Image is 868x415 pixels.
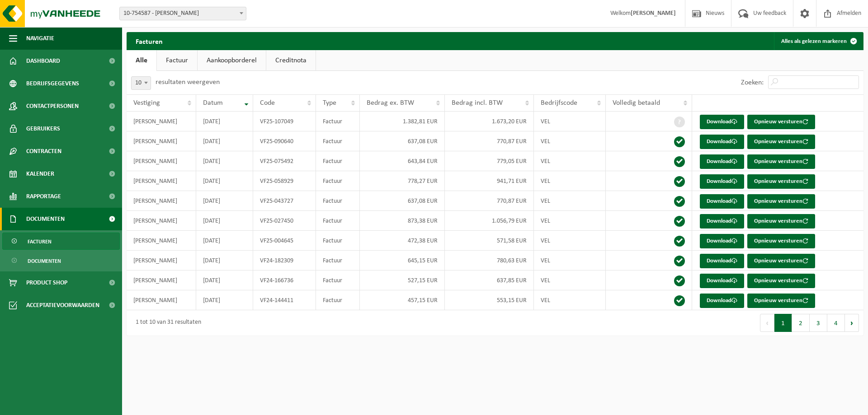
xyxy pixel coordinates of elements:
td: 780,63 EUR [445,251,534,270]
td: [DATE] [196,211,253,231]
span: Facturen [28,233,52,250]
td: [DATE] [196,151,253,171]
td: 553,15 EUR [445,290,534,310]
button: Opnieuw versturen [747,294,815,308]
td: [DATE] [196,112,253,131]
a: Download [700,254,744,268]
td: VF25-043727 [253,191,316,211]
td: [DATE] [196,131,253,151]
td: [PERSON_NAME] [127,290,196,310]
span: 10 [132,77,151,89]
td: 778,27 EUR [360,171,444,191]
td: [PERSON_NAME] [127,171,196,191]
a: Alle [127,50,156,71]
label: Zoeken: [741,79,764,86]
button: Previous [760,314,774,332]
td: VEL [534,151,606,171]
a: Download [700,274,744,288]
a: Creditnota [266,50,316,71]
td: 1.056,79 EUR [445,211,534,231]
td: VEL [534,270,606,290]
td: Factuur [316,131,360,151]
button: 2 [792,314,810,332]
button: Opnieuw versturen [747,115,815,129]
button: Alles als gelezen markeren [774,32,863,50]
button: Opnieuw versturen [747,194,815,209]
span: Bedrijfsgegevens [26,72,79,95]
td: VF24-144411 [253,290,316,310]
span: Acceptatievoorwaarden [26,294,99,317]
td: Factuur [316,270,360,290]
td: [DATE] [196,270,253,290]
td: VF24-166736 [253,270,316,290]
span: Bedrag ex. BTW [367,99,414,107]
td: Factuur [316,171,360,191]
td: [PERSON_NAME] [127,151,196,171]
td: 637,08 EUR [360,191,444,211]
td: VEL [534,191,606,211]
span: Contactpersonen [26,95,79,117]
button: Opnieuw versturen [747,174,815,189]
button: Opnieuw versturen [747,254,815,268]
a: Download [700,194,744,209]
td: [PERSON_NAME] [127,211,196,231]
a: Facturen [2,233,120,250]
td: [PERSON_NAME] [127,131,196,151]
td: 770,87 EUR [445,191,534,211]
span: Contracten [26,140,61,163]
span: 10-754587 - WILLE RONALD - WONDELGEM [120,7,246,20]
td: 941,71 EUR [445,171,534,191]
td: VEL [534,251,606,270]
div: 1 tot 10 van 31 resultaten [131,315,201,331]
td: VF25-090640 [253,131,316,151]
button: 4 [827,314,845,332]
span: 10 [131,76,151,90]
span: Bedrag incl. BTW [452,99,503,107]
a: Download [700,115,744,129]
span: Datum [203,99,223,107]
span: Navigatie [26,27,54,50]
td: VEL [534,112,606,131]
button: Opnieuw versturen [747,135,815,149]
td: [PERSON_NAME] [127,112,196,131]
td: 645,15 EUR [360,251,444,270]
td: [DATE] [196,290,253,310]
td: 770,87 EUR [445,131,534,151]
a: Download [700,294,744,308]
td: 527,15 EUR [360,270,444,290]
td: 643,84 EUR [360,151,444,171]
td: [PERSON_NAME] [127,191,196,211]
td: VF24-182309 [253,251,316,270]
td: [DATE] [196,171,253,191]
td: Factuur [316,151,360,171]
td: Factuur [316,231,360,251]
span: Vestiging [133,99,160,107]
a: Download [700,234,744,248]
td: VEL [534,231,606,251]
td: 1.382,81 EUR [360,112,444,131]
button: Opnieuw versturen [747,274,815,288]
button: Opnieuw versturen [747,214,815,228]
span: Type [323,99,336,107]
label: resultaten weergeven [156,79,220,86]
span: Rapportage [26,185,61,208]
td: [DATE] [196,231,253,251]
a: Download [700,135,744,149]
td: [DATE] [196,251,253,270]
td: VF25-027450 [253,211,316,231]
a: Aankoopborderel [198,50,266,71]
td: Factuur [316,251,360,270]
td: VEL [534,290,606,310]
button: 1 [774,314,792,332]
span: Code [260,99,275,107]
button: Opnieuw versturen [747,154,815,169]
span: Documenten [26,208,65,230]
td: [PERSON_NAME] [127,231,196,251]
button: Next [845,314,859,332]
span: 10-754587 - WILLE RONALD - WONDELGEM [119,7,246,20]
span: Volledig betaald [613,99,660,107]
td: 1.673,20 EUR [445,112,534,131]
td: 457,15 EUR [360,290,444,310]
h2: Facturen [127,32,172,50]
button: Opnieuw versturen [747,234,815,248]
